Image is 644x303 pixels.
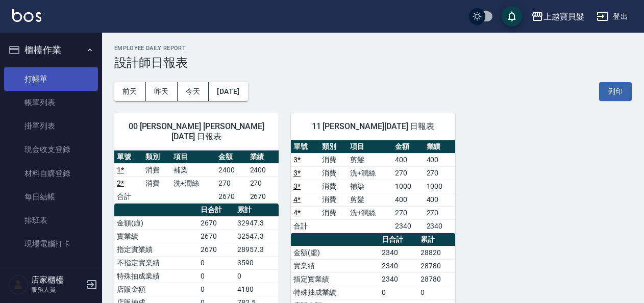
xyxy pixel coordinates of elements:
[291,140,455,233] table: a dense table
[392,166,424,180] td: 270
[198,269,235,283] td: 0
[146,82,178,101] button: 昨天
[143,163,171,176] td: 消費
[143,176,171,190] td: 消費
[4,162,98,185] a: 材料自購登錄
[424,140,455,154] th: 業績
[527,6,588,27] button: 上越寶貝髮
[319,166,348,180] td: 消費
[319,140,348,154] th: 類別
[235,230,279,243] td: 32547.3
[247,176,279,190] td: 270
[424,219,455,233] td: 2340
[291,272,379,286] td: 指定實業績
[8,274,29,295] img: Person
[291,259,379,272] td: 實業績
[247,190,279,203] td: 2670
[599,82,632,101] button: 列印
[424,206,455,219] td: 270
[424,153,455,166] td: 400
[114,256,198,269] td: 不指定實業績
[502,6,522,27] button: save
[4,260,98,287] button: 預約管理
[4,91,98,114] a: 帳單列表
[418,246,455,259] td: 28820
[291,246,379,259] td: 金額(虛)
[114,243,198,256] td: 指定實業績
[418,233,455,246] th: 累計
[291,219,319,233] td: 合計
[392,193,424,206] td: 400
[171,176,216,190] td: 洗+潤絲
[291,140,319,154] th: 單號
[379,259,418,272] td: 2340
[216,190,247,203] td: 2670
[114,56,632,70] h3: 設計師日報表
[379,286,418,299] td: 0
[114,269,198,283] td: 特殊抽成業績
[127,121,266,142] span: 00 [PERSON_NAME] [PERSON_NAME] [DATE] 日報表
[4,138,98,161] a: 現金收支登錄
[348,206,392,219] td: 洗+潤絲
[379,246,418,259] td: 2340
[392,219,424,233] td: 2340
[171,150,216,164] th: 項目
[114,150,143,164] th: 單號
[198,216,235,230] td: 2670
[198,204,235,217] th: 日合計
[4,67,98,91] a: 打帳單
[418,259,455,272] td: 28780
[235,283,279,296] td: 4180
[4,37,98,63] button: 櫃檯作業
[114,150,279,204] table: a dense table
[114,230,198,243] td: 實業績
[424,180,455,193] td: 1000
[319,180,348,193] td: 消費
[392,153,424,166] td: 400
[247,163,279,176] td: 2400
[114,82,146,101] button: 前天
[379,233,418,246] th: 日合計
[348,140,392,154] th: 項目
[543,10,584,23] div: 上越寶貝髮
[235,269,279,283] td: 0
[114,216,198,230] td: 金額(虛)
[235,216,279,230] td: 32947.3
[31,285,83,294] p: 服務人員
[418,272,455,286] td: 28780
[216,176,247,190] td: 270
[171,163,216,176] td: 補染
[379,272,418,286] td: 2340
[392,180,424,193] td: 1000
[4,209,98,232] a: 排班表
[143,150,171,164] th: 類別
[592,7,632,26] button: 登出
[198,243,235,256] td: 2670
[319,193,348,206] td: 消費
[4,232,98,256] a: 現場電腦打卡
[424,193,455,206] td: 400
[216,150,247,164] th: 金額
[235,243,279,256] td: 28957.3
[4,185,98,209] a: 每日結帳
[216,163,247,176] td: 2400
[209,82,247,101] button: [DATE]
[291,286,379,299] td: 特殊抽成業績
[392,206,424,219] td: 270
[235,256,279,269] td: 3590
[418,286,455,299] td: 0
[4,114,98,138] a: 掛單列表
[114,283,198,296] td: 店販金額
[198,256,235,269] td: 0
[348,166,392,180] td: 洗+潤絲
[31,275,83,285] h5: 店家櫃檯
[303,121,443,132] span: 11 [PERSON_NAME][DATE] 日報表
[114,45,632,52] h2: Employee Daily Report
[348,193,392,206] td: 剪髮
[424,166,455,180] td: 270
[319,153,348,166] td: 消費
[12,9,41,22] img: Logo
[178,82,209,101] button: 今天
[392,140,424,154] th: 金額
[114,190,143,203] td: 合計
